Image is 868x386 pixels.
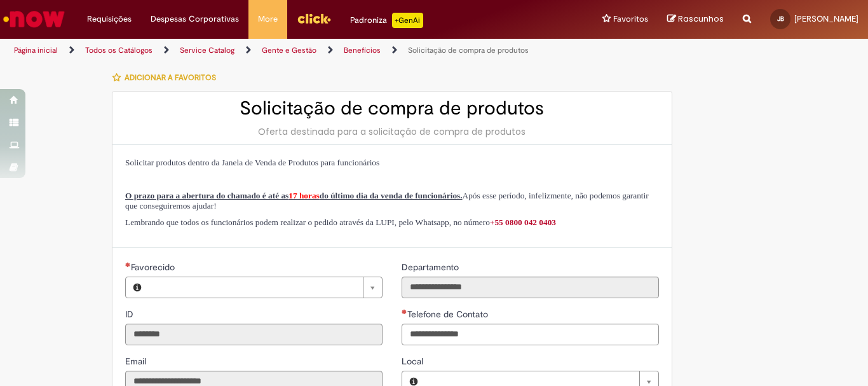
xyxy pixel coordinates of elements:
input: ID [125,324,383,345]
a: Gente e Gestão [262,45,316,55]
span: Solicitar produtos dentro da Janela de Venda de Produtos para funcionários [125,158,379,167]
span: Somente leitura - ID [125,308,136,320]
h2: Solicitação de compra de produtos [125,98,659,119]
img: ServiceNow [1,6,67,32]
label: Somente leitura - Departamento [402,261,461,273]
span: Somente leitura - Departamento [402,261,461,273]
div: Padroniza [350,13,423,28]
span: Somente leitura - Email [125,355,149,367]
span: Necessários - Favorecido [131,261,177,273]
span: O prazo para a abertura do chamado é até as [125,191,288,200]
button: Favorecido, Visualizar este registro [126,277,149,298]
span: Obrigatório Preenchido [402,309,407,314]
span: Após esse período, infelizmente, não podemos garantir que conseguiremos ajudar! [125,191,649,210]
span: Adicionar a Favoritos [125,72,216,83]
span: Rascunhos [678,13,724,25]
span: More [258,13,278,25]
input: Telefone de Contato [402,324,659,345]
span: Telefone de Contato [407,308,491,320]
span: Requisições [87,13,132,25]
span: [PERSON_NAME] [794,13,858,24]
p: +GenAi [392,13,423,28]
a: Service Catalog [180,45,234,55]
img: click_logo_yellow_360x200.png [297,9,331,28]
ul: Trilhas de página [10,39,569,62]
span: do último dia da venda de funcionários. [320,191,463,200]
label: Somente leitura - ID [125,308,136,321]
a: Limpar campo Favorecido [149,277,382,298]
span: 17 horas [288,191,320,200]
a: Solicitação de compra de produtos [408,45,529,55]
a: +55 0800 042 0403 [490,217,556,227]
a: Rascunhos [667,13,724,25]
label: Somente leitura - Email [125,355,149,368]
input: Departamento [402,277,659,298]
span: Lembrando que todos os funcionários podem realizar o pedido através da LUPI, pelo Whatsapp, no nú... [125,217,556,227]
span: Favoritos [613,13,648,25]
span: Local [402,355,426,367]
span: Despesas Corporativas [151,13,239,25]
a: Benefícios [344,45,381,55]
span: JB [777,15,784,23]
span: Necessários [125,262,131,267]
button: Adicionar a Favoritos [112,64,223,91]
div: Oferta destinada para a solicitação de compra de produtos [125,125,659,138]
a: Todos os Catálogos [85,45,153,55]
a: Página inicial [14,45,58,55]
